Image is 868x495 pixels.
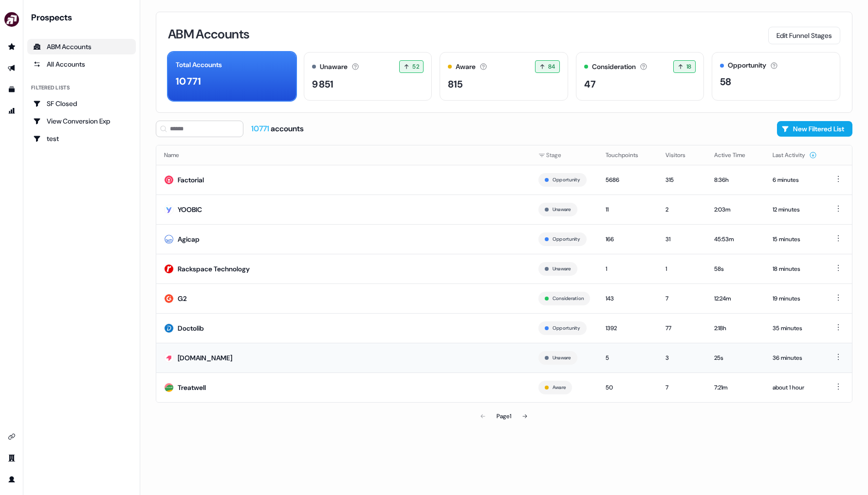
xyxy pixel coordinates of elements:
div: 2:03m [714,205,757,214]
a: Go to attribution [4,103,19,119]
button: Edit Funnel Stages [768,27,840,44]
button: Opportunity [553,324,580,333]
div: Stage [538,150,590,160]
div: 25s [714,353,757,363]
div: Prospects [31,12,136,23]
div: 36 minutes [773,353,817,363]
div: 7 [665,383,699,392]
div: Doctolib [178,323,204,333]
div: 2 [665,205,699,214]
div: 15 minutes [773,234,817,244]
a: All accounts [27,56,136,72]
h3: ABM Accounts [168,28,249,40]
div: 5686 [606,175,650,185]
a: Go to prospects [4,39,19,54]
button: Consideration [553,294,584,303]
div: 10 771 [176,74,201,88]
a: ABM Accounts [27,39,136,54]
div: Unaware [320,62,348,72]
div: 166 [606,234,650,244]
div: 12:24m [714,294,757,303]
div: 58 [720,74,731,89]
a: Go to team [4,450,19,466]
div: All Accounts [33,59,130,69]
a: Go to profile [4,472,19,487]
button: Opportunity [553,176,580,184]
div: Agicap [178,234,200,244]
div: Filtered lists [31,84,70,92]
div: 2:18h [714,323,757,333]
div: Rackspace Technology [178,264,250,274]
div: Factorial [178,175,204,185]
div: 77 [665,323,699,333]
button: Touchpoints [606,146,650,164]
div: 1 [665,264,699,274]
div: 58s [714,264,757,274]
span: 84 [548,62,555,71]
button: Unaware [553,205,571,214]
div: 45:53m [714,234,757,244]
div: Aware [456,62,476,72]
div: YOOBIC [178,205,202,214]
div: ABM Accounts [33,42,130,52]
div: View Conversion Exp [33,116,130,126]
a: Go to templates [4,82,19,97]
div: 815 [448,77,462,91]
div: [DOMAIN_NAME] [178,353,232,363]
span: 10771 [251,124,271,134]
div: Page 1 [497,411,511,421]
div: 12 minutes [773,205,817,214]
div: accounts [251,124,304,134]
div: 9 851 [312,77,333,91]
div: 8:36h [714,175,757,185]
div: Opportunity [728,60,766,71]
a: Go to integrations [4,429,19,444]
button: Active Time [714,146,757,164]
span: 18 [686,62,692,71]
div: Consideration [592,62,636,72]
div: Total Accounts [176,60,222,70]
div: test [33,134,130,143]
div: 11 [606,205,650,214]
div: 50 [606,383,650,392]
th: Name [156,145,531,165]
button: Aware [553,383,566,392]
div: 3 [665,353,699,363]
div: 315 [665,175,699,185]
div: 7 [665,294,699,303]
button: Last Activity [773,146,817,164]
div: 1 [606,264,650,274]
div: 7:21m [714,383,757,392]
button: Unaware [553,354,571,362]
div: 6 minutes [773,175,817,185]
button: New Filtered List [777,121,852,137]
div: SF Closed [33,99,130,108]
div: 18 minutes [773,264,817,274]
div: 31 [665,234,699,244]
div: Treatwell [178,383,206,392]
a: Go to SF Closed [27,96,136,111]
div: 1392 [606,323,650,333]
div: 5 [606,353,650,363]
button: Visitors [665,146,697,164]
div: 143 [606,294,650,303]
div: about 1 hour [773,383,817,392]
a: Go to View Conversion Exp [27,113,136,129]
button: Opportunity [553,235,580,244]
div: 35 minutes [773,323,817,333]
button: Unaware [553,265,571,273]
a: Go to outbound experience [4,60,19,76]
div: 47 [584,77,596,91]
span: 52 [412,62,419,71]
div: 19 minutes [773,294,817,303]
div: G2 [178,294,187,303]
a: Go to test [27,131,136,146]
